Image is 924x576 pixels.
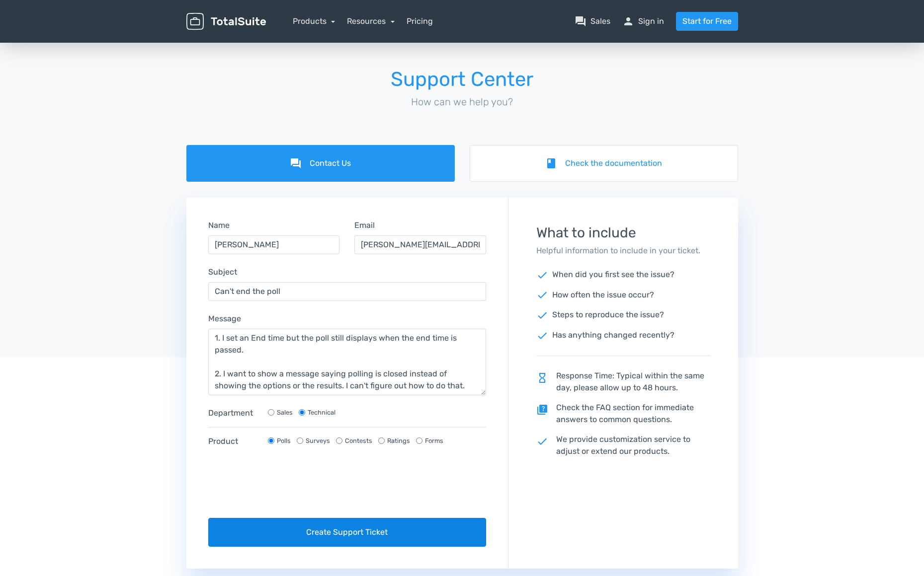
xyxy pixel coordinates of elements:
button: Create Support Ticket [208,518,487,547]
h3: What to include [536,225,710,241]
h1: Support Center [186,69,738,90]
label: Surveys [306,436,330,445]
input: Subject... [208,282,487,301]
a: Pricing [407,15,433,27]
p: Response Time: Typical within the same day, please allow up to 48 hours. [536,370,710,394]
p: How often the issue occur? [536,289,710,301]
a: question_answerSales [575,15,610,27]
label: Sales [277,408,293,417]
i: book [545,157,557,169]
span: question_answer [575,15,587,27]
img: TotalSuite for WordPress [186,13,266,30]
a: Products [293,16,336,26]
label: Subject [208,266,237,278]
label: Ratings [387,436,410,445]
a: Resources [347,16,395,26]
span: check [536,289,548,301]
input: Name... [208,235,340,254]
p: Helpful information to include in your ticket. [536,245,710,257]
iframe: reCAPTCHA [208,467,359,506]
p: Has anything changed recently? [536,329,710,342]
a: personSign in [622,15,664,27]
input: Email... [354,235,486,254]
p: We provide customization service to adjust or extend our products. [536,433,710,457]
p: When did you first see the issue? [536,269,710,281]
span: check [536,309,548,321]
p: Check the FAQ section for immediate answers to common questions. [536,402,710,426]
span: person [622,15,634,27]
a: bookCheck the documentation [470,145,738,182]
p: Steps to reproduce the issue? [536,309,710,321]
p: How can we help you? [186,94,738,109]
a: Start for Free [676,12,738,31]
span: check [536,269,548,281]
span: quiz [536,404,548,416]
span: check [536,435,548,447]
label: Technical [308,408,336,417]
label: Message [208,313,241,325]
label: Email [354,219,375,231]
label: Name [208,219,230,231]
label: Forms [425,436,443,445]
i: forum [290,157,302,169]
label: Polls [277,436,291,445]
label: Product [208,435,258,447]
label: Department [208,407,258,419]
span: check [536,330,548,342]
a: forumContact Us [186,145,455,182]
label: Contests [345,436,372,445]
span: hourglass_empty [536,372,548,384]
